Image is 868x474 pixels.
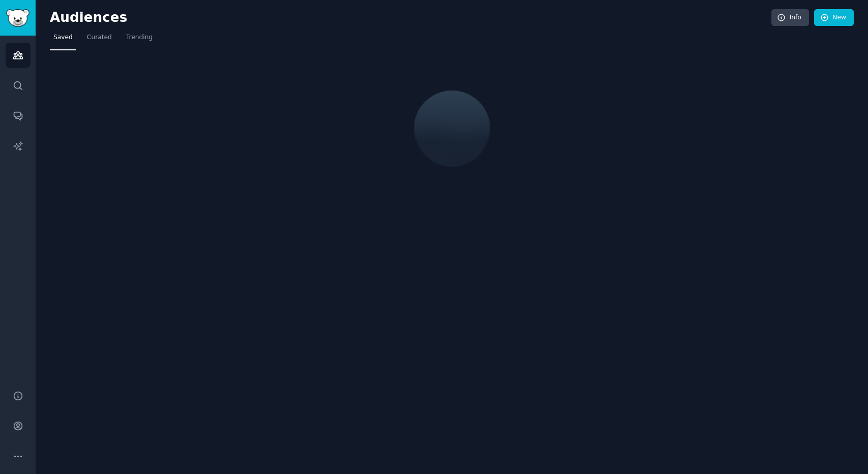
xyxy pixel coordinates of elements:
[87,33,112,42] span: Curated
[53,33,73,42] span: Saved
[123,29,156,50] a: Trending
[771,9,809,26] a: Info
[126,33,153,42] span: Trending
[50,29,76,50] a: Saved
[6,9,29,27] img: GummySearch logo
[50,10,771,26] h2: Audiences
[814,9,854,26] a: New
[83,29,115,50] a: Curated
